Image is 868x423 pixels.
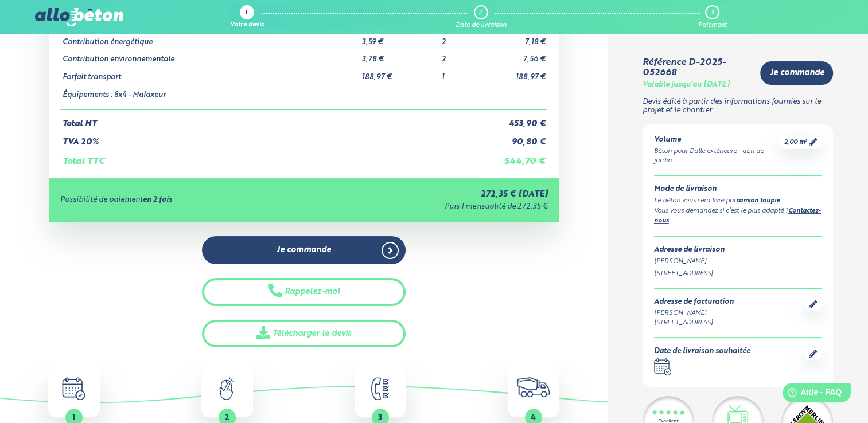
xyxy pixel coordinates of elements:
[230,22,264,29] div: Votre devis
[488,128,548,147] td: 90,80 €
[456,5,507,29] a: 2 Date de livraison
[143,196,172,203] strong: en 2 fois
[60,46,360,64] td: Contribution environnementale
[654,269,822,279] div: [STREET_ADDRESS]
[643,98,834,115] p: Devis édité à partir des informations fournies sur le projet et le chantier
[202,320,406,348] a: Télécharger le devis
[654,147,780,166] div: Béton pour Dalle extérieure - abri de jardin
[439,46,488,64] td: 2
[654,185,822,194] div: Mode de livraison
[698,5,727,29] a: 3 Paiement
[456,22,507,29] div: Date de livraison
[654,136,780,144] div: Volume
[710,9,713,17] div: 3
[760,61,833,85] a: Je commande
[360,64,439,82] td: 188,97 €
[439,64,488,82] td: 1
[60,29,360,47] td: Contribution énergétique
[60,128,488,147] td: TVA 20%
[736,198,780,204] a: camion toupie
[224,414,229,422] span: 2
[654,196,822,206] div: Le béton vous sera livré par
[488,109,548,129] td: 453,90 €
[60,147,488,167] td: Total TTC
[643,57,752,79] div: Référence D-2025-052668
[654,257,822,267] div: [PERSON_NAME]
[378,414,382,422] span: 3
[60,196,314,205] div: Possibilité de paiement
[766,378,855,410] iframe: Help widget launcher
[230,5,264,29] a: 1 Votre devis
[531,414,536,422] span: 4
[314,203,548,211] div: Puis 1 mensualité de 272,35 €
[654,318,734,328] div: [STREET_ADDRESS]
[488,46,548,64] td: 7,56 €
[488,147,548,167] td: 544,70 €
[654,308,734,318] div: [PERSON_NAME]
[769,68,824,78] span: Je commande
[202,236,406,264] a: Je commande
[60,82,360,109] td: Équipements : 8x4 - Malaxeur
[654,347,750,356] div: Date de livraison souhaitée
[35,8,123,26] img: allobéton
[517,377,550,397] img: truck.c7a9816ed8b9b1312949.png
[60,109,488,129] td: Total HT
[488,29,548,47] td: 7,18 €
[360,46,439,64] td: 3,78 €
[439,29,488,47] td: 2
[478,9,482,17] div: 2
[202,278,406,306] button: Rappelez-moi
[488,64,548,82] td: 188,97 €
[245,10,247,17] div: 1
[314,190,548,199] div: 272,35 € [DATE]
[654,298,734,307] div: Adresse de facturation
[360,29,439,47] td: 3,59 €
[654,206,822,227] div: Vous vous demandez si c’est le plus adapté ? .
[643,81,730,89] div: Valable jusqu'au [DATE]
[698,22,727,29] div: Paiement
[72,414,75,422] span: 1
[654,246,822,254] div: Adresse de livraison
[60,64,360,82] td: Forfait transport
[277,245,331,255] span: Je commande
